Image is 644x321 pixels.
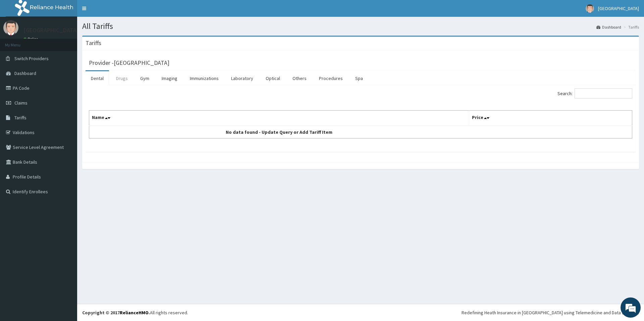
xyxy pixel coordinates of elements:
[14,115,26,121] span: Tariffs
[89,60,169,66] h3: Provider - [GEOGRAPHIC_DATA]
[77,304,644,321] footer: All rights reserved.
[287,71,312,85] a: Others
[598,5,639,11] span: [GEOGRAPHIC_DATA]
[586,4,594,13] img: User Image
[89,126,469,138] td: No data found - Update Query or Add Tariff Item
[89,111,469,126] th: Name
[3,20,18,35] img: User Image
[14,55,49,62] span: Switch Providers
[350,71,368,85] a: Spa
[314,71,348,85] a: Procedures
[557,88,632,98] label: Search:
[86,71,109,85] a: Dental
[469,111,632,126] th: Price
[23,37,40,41] a: Online
[596,24,621,30] a: Dashboard
[14,70,36,76] span: Dashboard
[462,309,639,316] div: Redefining Heath Insurance in [GEOGRAPHIC_DATA] using Telemedicine and Data Science!
[260,71,285,85] a: Optical
[575,88,632,98] input: Search:
[111,71,133,85] a: Drugs
[82,310,150,316] strong: Copyright © 2017 .
[82,22,639,31] h1: All Tariffs
[156,71,183,85] a: Imaging
[86,40,101,46] h3: Tariffs
[120,310,149,316] a: RelianceHMO
[226,71,259,85] a: Laboratory
[23,27,79,33] p: [GEOGRAPHIC_DATA]
[14,100,28,106] span: Claims
[622,24,639,30] li: Tariffs
[184,71,224,85] a: Immunizations
[135,71,155,85] a: Gym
